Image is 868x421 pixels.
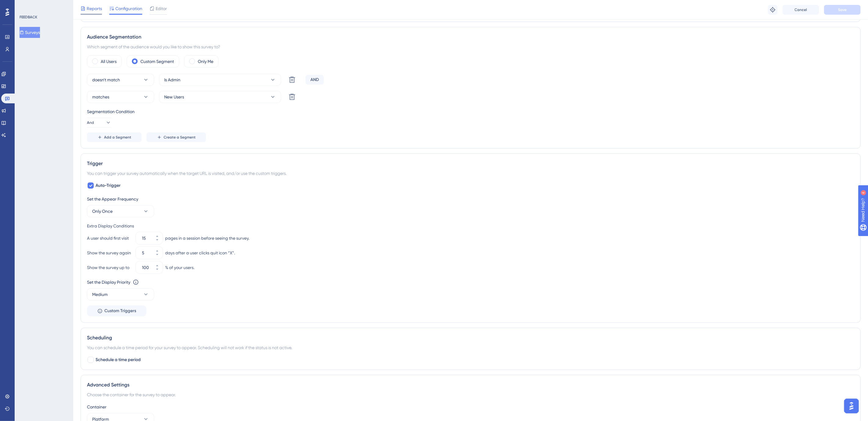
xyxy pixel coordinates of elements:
button: doesn't match [87,74,154,86]
label: All Users [101,58,117,65]
button: Is Admin [159,74,281,86]
span: matches [92,93,109,101]
span: Is Admin [164,76,180,83]
button: New Users [159,91,281,103]
button: Surveys [20,27,40,38]
span: Schedule a time period [96,356,141,364]
button: Only Once [87,205,154,217]
div: AND [306,75,324,85]
button: Medium [87,288,154,301]
div: You can trigger your survey automatically when the target URL is visited, and/or use the custom t... [87,170,854,177]
iframe: UserGuiding AI Assistant Launcher [842,397,861,415]
button: And [87,118,111,127]
div: FEEDBACK [20,15,37,20]
div: 4 [42,3,44,8]
span: Editor [156,5,167,12]
span: Cancel [795,7,807,12]
span: New Users [164,93,184,101]
button: matches [87,91,154,103]
label: Custom Segment [140,58,174,65]
div: days after a user clicks quit icon “X”. [165,249,235,257]
div: Show the survey again [87,249,133,257]
label: Only Me [198,58,213,65]
span: Configuration [115,5,142,12]
div: You can schedule a time period for your survey to appear. Scheduling will not work if the status ... [87,344,854,351]
div: Choose the container for the survey to appear. [87,391,854,398]
div: Which segment of the audience would you like to show this survey to? [87,43,854,50]
div: Scheduling [87,334,854,342]
div: % of your users. [165,264,194,271]
span: Custom Triggers [104,307,136,315]
span: Only Once [92,208,113,215]
button: Create a Segment [146,132,206,142]
div: Audience Segmentation [87,33,854,41]
span: Reports [87,5,102,12]
span: Need Help? [14,2,38,9]
div: pages in a session before seeing the survey. [165,235,249,242]
span: Create a Segment [164,135,196,140]
div: Extra Display Conditions [87,222,854,230]
button: Custom Triggers [87,305,146,316]
button: Save [824,5,861,15]
span: And [87,120,94,125]
span: Medium [92,291,108,298]
button: Cancel [783,5,819,15]
div: Trigger [87,160,854,167]
div: Segmentation Condition [87,108,854,115]
span: doesn't match [92,76,120,83]
div: Show the survey up to [87,264,133,271]
div: Container [87,403,854,411]
div: A user should first visit [87,235,133,242]
span: Save [838,7,847,12]
span: Auto-Trigger [96,182,121,189]
span: Add a Segment [104,135,131,140]
div: Advanced Settings [87,381,854,389]
button: Add a Segment [87,132,142,142]
div: Set the Appear Frequency [87,195,854,203]
div: Set the Display Priority [87,279,130,286]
